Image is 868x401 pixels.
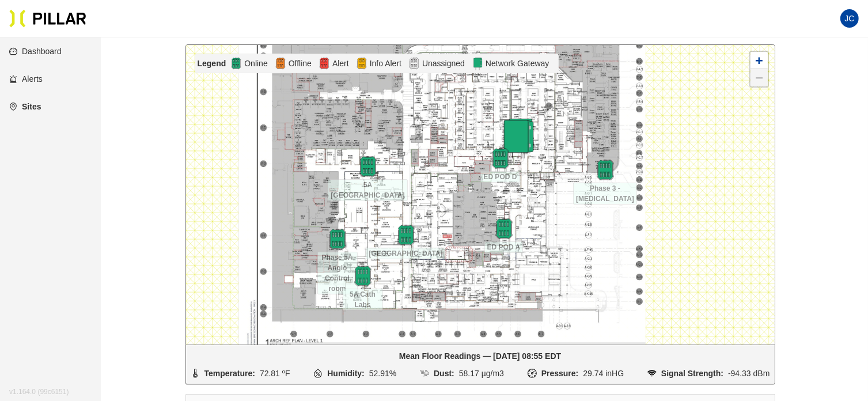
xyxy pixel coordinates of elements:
img: DUST [420,369,429,378]
span: [GEOGRAPHIC_DATA] [366,248,445,259]
span: + [755,53,763,67]
img: Pillar Technologies [9,9,86,28]
li: -94.33 dBm [647,367,770,380]
span: ED POD D [480,171,520,183]
img: SIGNAL_RSSI [647,369,657,378]
div: Phase 3 - [MEDICAL_DATA] [585,160,626,180]
img: pod-online.97050380.svg [490,148,511,169]
img: HUMIDITY [313,369,323,378]
a: Zoom in [751,52,768,69]
li: 29.74 inHG [528,367,624,380]
span: ED POD A [484,241,524,253]
span: Alert [330,57,351,70]
span: − [755,70,763,85]
img: TEMPERATURE [191,369,200,378]
div: Phase 5A Angio Control room [317,229,358,249]
li: 52.91% [313,367,396,380]
img: Offline [275,56,286,70]
div: 5A Cath Labs [343,266,383,286]
a: alertAlerts [9,74,43,84]
div: Signal Strength: [661,367,723,380]
div: Pressure: [541,367,579,380]
span: Offline [286,57,314,70]
span: 5A Cath Labs [343,289,383,311]
img: pod-online.97050380.svg [358,156,378,177]
li: 58.17 µg/m3 [420,367,504,380]
div: Humidity: [327,367,365,380]
div: Dust: [434,367,454,380]
span: Phase 5A Angio Control room [317,252,358,294]
img: Alert [356,56,367,70]
div: ED POD A [484,218,524,239]
img: Network Gateway [472,56,483,70]
span: Phase 3 - [MEDICAL_DATA] [573,183,637,205]
img: pod-online.97050380.svg [327,229,348,249]
img: Online [230,56,242,70]
div: Legend [198,57,231,70]
img: pod-online.97050380.svg [494,218,514,239]
a: dashboardDashboard [9,47,62,56]
img: Marker [497,118,537,158]
span: 5A [GEOGRAPHIC_DATA] [328,179,407,201]
img: PRESSURE [528,369,537,378]
a: environmentSites [9,102,41,111]
div: ED POD D [480,148,521,169]
span: JC [844,9,854,28]
div: Temperature: [204,367,255,380]
div: 5A [GEOGRAPHIC_DATA] [348,156,388,177]
img: pod-online.97050380.svg [595,160,616,180]
a: Zoom out [751,69,768,86]
span: Unassigned [420,57,467,70]
img: pod-online.97050380.svg [352,266,373,286]
span: Info Alert [367,57,404,70]
img: pod-online.97050380.svg [396,225,416,245]
div: [GEOGRAPHIC_DATA] [386,225,426,245]
img: Alert [319,56,330,70]
img: Unassigned [408,56,420,70]
span: Network Gateway [483,57,551,70]
li: 72.81 ºF [191,367,290,380]
span: Online [242,57,270,70]
div: Mean Floor Readings — [DATE] 08:55 EDT [191,350,770,362]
